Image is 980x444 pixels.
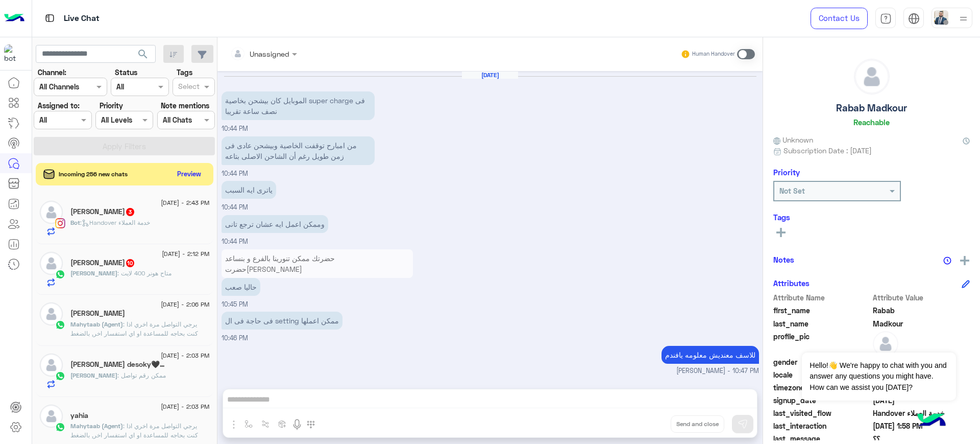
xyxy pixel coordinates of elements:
[40,252,63,275] img: defaultAdmin.png
[873,420,970,431] span: 2025-09-08T10:58:36.2320902Z
[38,67,66,78] label: Channel:
[70,309,125,318] h5: Mohamed Awad
[161,402,209,411] span: [DATE] - 2:03 PM
[661,346,759,364] p: 1/5/2025, 10:47 PM
[55,422,65,432] img: WhatsApp
[908,13,920,25] img: tab
[773,433,871,444] span: last_message
[70,371,117,379] span: [PERSON_NAME]
[161,198,209,207] span: [DATE] - 2:43 PM
[960,256,969,265] img: add
[126,259,134,267] span: 10
[222,238,248,245] span: 10:44 PM
[117,269,171,277] span: متاح هونر 400 لايت
[773,213,970,222] h6: Tags
[873,433,970,444] span: ؟؟
[773,331,871,355] span: profile_pic
[126,208,134,216] span: 3
[34,137,215,155] button: Apply Filters
[222,312,342,330] p: 1/5/2025, 10:46 PM
[773,318,871,329] span: last_name
[873,305,970,316] span: Rabab
[773,420,871,431] span: last_interaction
[222,278,260,296] p: 1/5/2025, 10:45 PM
[802,353,955,401] span: Hello!👋 We're happy to chat with you and answer any questions you might have. How can we assist y...
[70,269,117,277] span: [PERSON_NAME]
[773,369,871,380] span: locale
[880,13,892,25] img: tab
[914,403,949,439] img: hulul-logo.png
[222,203,248,211] span: 10:44 PM
[40,302,63,325] img: defaultAdmin.png
[773,408,871,418] span: last_visited_flow
[38,100,80,111] label: Assigned to:
[773,134,813,145] span: Unknown
[70,320,123,328] span: Mahytaab (Agent)
[676,366,759,376] span: [PERSON_NAME] - 10:47 PM
[222,170,248,177] span: 10:44 PM
[773,168,800,177] h6: Priority
[70,422,123,430] span: Mahytaab (Agent)
[943,256,951,265] img: notes
[783,145,872,156] span: Subscription Date : [DATE]
[873,292,970,303] span: Attribute Value
[222,334,248,342] span: 10:46 PM
[4,44,22,63] img: 1403182699927242
[70,360,168,369] h5: abdullah L desoky🖤
[773,395,871,406] span: signup_date
[222,300,248,308] span: 10:45 PM
[773,278,810,288] h6: Attributes
[853,118,890,127] h6: Reachable
[854,59,889,94] img: defaultAdmin.png
[161,300,209,309] span: [DATE] - 2:06 PM
[40,405,63,428] img: defaultAdmin.png
[773,305,871,316] span: first_name
[177,67,192,78] label: Tags
[55,269,65,279] img: WhatsApp
[117,371,166,379] span: ممكن رقم تواصل
[692,50,735,58] small: Human Handover
[100,100,123,111] label: Priority
[773,292,871,303] span: Attribute Name
[80,219,150,226] span: : Handover خدمة العملاء
[161,351,209,360] span: [DATE] - 2:03 PM
[222,125,248,132] span: 10:44 PM
[173,167,206,181] button: Preview
[115,67,137,78] label: Status
[70,411,88,420] h5: yahia
[40,201,63,224] img: defaultAdmin.png
[70,219,80,226] span: Bot
[873,408,970,418] span: Handover خدمة العملاء
[64,12,100,26] p: Live Chat
[70,320,209,411] span: يرجي التواصل مرة اخري اذا كنت بحاجه للمساعدة او اي استفسار اخر, بالضغط على "خدمة العملاء"مره اخرى...
[222,91,375,120] p: 1/5/2025, 10:44 PM
[161,100,209,111] label: Note mentions
[875,8,896,29] a: tab
[4,8,24,29] img: Logo
[462,72,518,79] h6: [DATE]
[55,371,65,381] img: WhatsApp
[773,382,871,393] span: timezone
[934,10,948,25] img: userImage
[836,102,907,114] h5: Rabab Madkour
[773,255,794,264] h6: Notes
[70,207,135,216] h5: Enas Ayman
[137,48,149,60] span: search
[55,218,65,228] img: Instagram
[55,320,65,330] img: WhatsApp
[222,249,413,278] p: 1/5/2025, 10:45 PM
[222,181,276,199] p: 1/5/2025, 10:44 PM
[162,249,209,259] span: [DATE] - 2:12 PM
[222,136,375,165] p: 1/5/2025, 10:44 PM
[43,12,56,25] img: tab
[70,259,135,267] h5: عبدالغفار الهنداوي
[773,357,871,367] span: gender
[873,318,970,329] span: Madkour
[811,8,868,29] a: Contact Us
[40,354,63,377] img: defaultAdmin.png
[131,45,156,67] button: search
[59,170,128,179] span: Incoming 256 new chats
[177,81,200,94] div: Select
[671,415,724,433] button: Send and close
[222,215,328,233] p: 1/5/2025, 10:44 PM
